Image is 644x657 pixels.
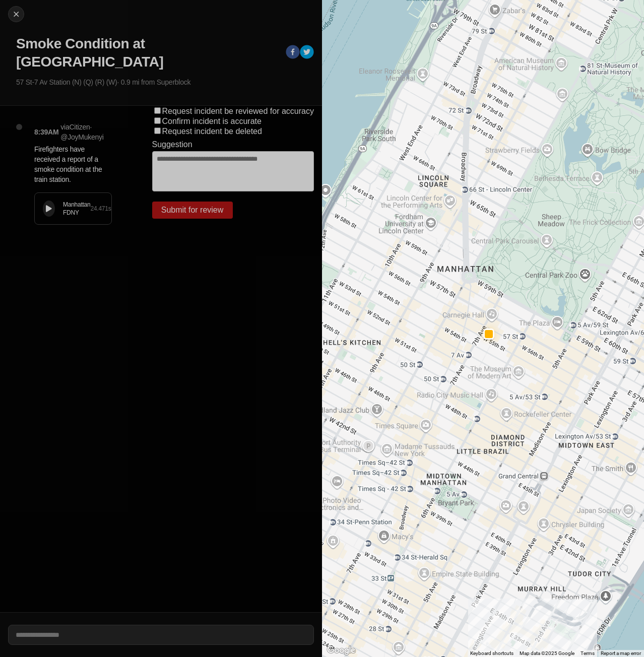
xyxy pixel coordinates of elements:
label: Confirm incident is accurate [162,117,262,125]
label: Suggestion [152,140,192,149]
a: Report a map error [601,650,641,656]
button: cancel [8,6,24,22]
label: Request incident be reviewed for accuracy [162,107,314,115]
span: Map data ©2025 Google [520,650,574,656]
label: Request incident be deleted [162,127,262,136]
a: Terms (opens in new tab) [581,650,595,656]
img: Google [325,644,358,657]
button: Submit for review [152,202,233,219]
p: Firefighters have received a report of a smoke condition at the train station. [34,144,112,184]
p: 57 St-7 Av Station (N) (Q) (R) (W) · 0.9 mi from Superblock [16,77,314,87]
a: Open this area in Google Maps (opens a new window) [325,644,358,657]
img: cancel [11,9,21,19]
h1: Smoke Condition at [GEOGRAPHIC_DATA] [16,35,278,71]
button: facebook [286,45,300,61]
button: Keyboard shortcuts [470,650,513,657]
p: 8:39AM [34,127,58,137]
div: Manhattan FDNY [63,201,90,217]
button: twitter [300,45,314,61]
p: via Citizen · @ JoyMukenyi [60,122,111,142]
div: 24.471 s [90,205,111,213]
